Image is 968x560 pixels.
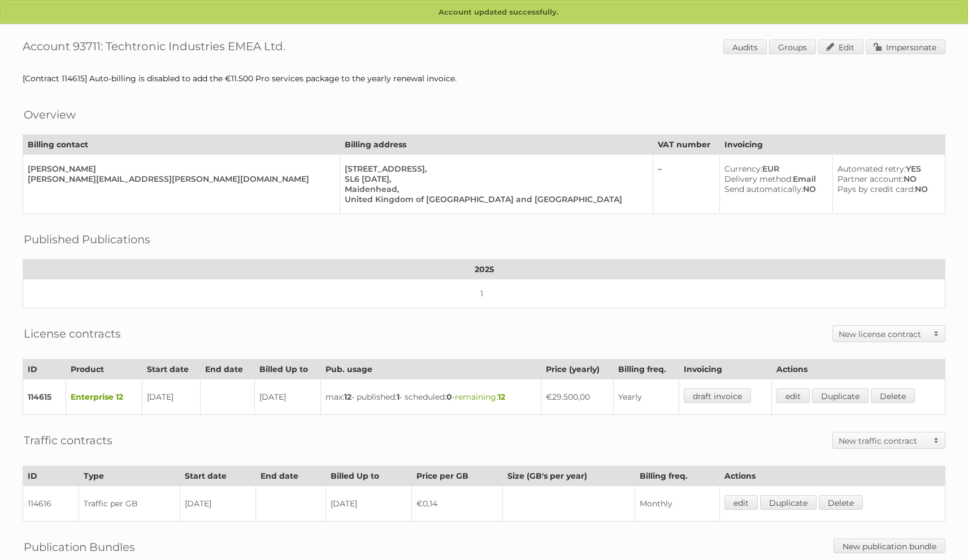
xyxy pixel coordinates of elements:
[833,326,945,342] a: New license contract
[837,164,906,174] span: Automated retry:
[866,40,945,54] a: Impersonate
[66,360,142,379] th: Product
[724,174,793,184] span: Delivery method:
[412,486,503,522] td: €0,14
[79,486,180,522] td: Traffic per GB
[344,392,351,402] strong: 12
[498,392,505,402] strong: 12
[180,486,255,522] td: [DATE]
[653,135,719,155] th: VAT number
[79,466,180,486] th: Type
[541,360,613,379] th: Price (yearly)
[771,360,945,379] th: Actions
[834,539,945,553] a: New publication bundle
[928,432,945,448] span: Toggle
[23,260,945,279] th: 2025
[23,279,945,308] td: 1
[635,486,720,522] td: Monthly
[28,174,331,184] div: [PERSON_NAME][EMAIL_ADDRESS][PERSON_NAME][DOMAIN_NAME]
[66,379,142,415] td: Enterprise 12
[340,135,653,155] th: Billing address
[23,135,340,155] th: Billing contact
[839,329,928,340] h2: New license contract
[24,432,112,449] h2: Traffic contracts
[345,174,644,184] div: SL6 [DATE],
[142,379,201,415] td: [DATE]
[24,325,121,342] h2: License contracts
[23,40,945,56] h1: Account 93711: Techtronic Industries EMEA Ltd.
[839,435,928,447] h2: New traffic contract
[720,466,945,486] th: Actions
[412,466,503,486] th: Price per GB
[837,174,936,184] div: NO
[837,164,936,174] div: YES
[254,360,320,379] th: Billed Up to
[541,379,613,415] td: €29.500,00
[684,388,751,403] a: draft invoice
[455,392,505,402] span: remaining:
[613,360,679,379] th: Billing freq.
[24,106,76,123] h2: Overview
[724,174,824,184] div: Email
[837,184,936,194] div: NO
[23,73,945,84] div: [Contract 114615] Auto-billing is disabled to add the €11.500 Pro services package to the yearly ...
[23,379,66,415] td: 114615
[1,1,967,24] p: Account updated successfully.
[719,135,945,155] th: Invoicing
[345,194,644,204] div: United Kingdom of [GEOGRAPHIC_DATA] and [GEOGRAPHIC_DATA]
[928,326,945,342] span: Toggle
[23,360,66,379] th: ID
[833,432,945,448] a: New traffic contract
[254,379,320,415] td: [DATE]
[24,539,135,555] h2: Publication Bundles
[837,184,915,194] span: Pays by credit card:
[256,466,326,486] th: End date
[613,379,679,415] td: Yearly
[320,379,541,415] td: max: - published: - scheduled: -
[24,231,150,248] h2: Published Publications
[653,155,719,214] td: –
[818,40,863,54] a: Edit
[23,466,79,486] th: ID
[724,184,803,194] span: Send automatically:
[723,40,767,54] a: Audits
[326,486,412,522] td: [DATE]
[769,40,816,54] a: Groups
[724,164,762,174] span: Currency:
[635,466,720,486] th: Billing freq.
[776,388,810,403] a: edit
[320,360,541,379] th: Pub. usage
[819,495,863,510] a: Delete
[446,392,452,402] strong: 0
[724,184,824,194] div: NO
[503,466,635,486] th: Size (GB's per year)
[180,466,255,486] th: Start date
[345,184,644,194] div: Maidenhead,
[679,360,771,379] th: Invoicing
[142,360,201,379] th: Start date
[28,164,331,174] div: [PERSON_NAME]
[23,486,79,522] td: 114616
[812,388,869,403] a: Duplicate
[326,466,412,486] th: Billed Up to
[724,164,824,174] div: EUR
[397,392,400,402] strong: 1
[724,495,758,510] a: edit
[871,388,915,403] a: Delete
[760,495,817,510] a: Duplicate
[837,174,904,184] span: Partner account:
[345,164,644,174] div: [STREET_ADDRESS],
[201,360,255,379] th: End date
